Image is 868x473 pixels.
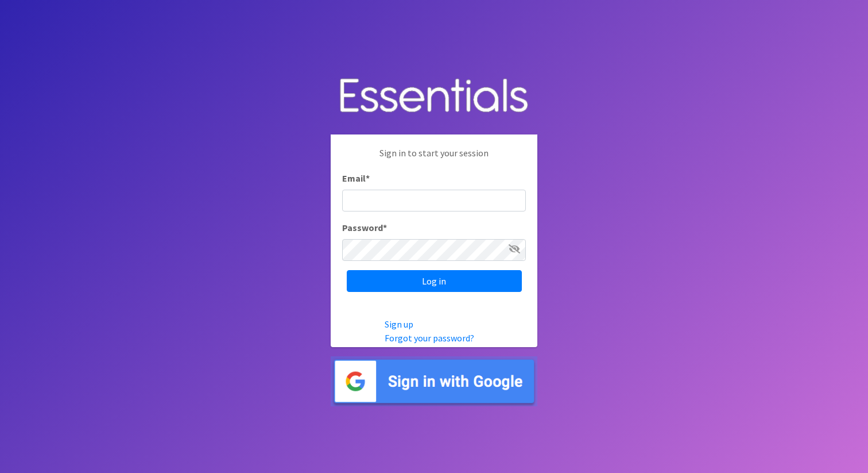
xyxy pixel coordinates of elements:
a: Sign up [385,318,413,330]
input: Log in [347,270,522,292]
img: Human Essentials [331,67,537,126]
label: Email [342,171,370,185]
abbr: required [383,222,387,233]
img: Sign in with Google [331,356,537,406]
p: Sign in to start your session [342,146,526,171]
a: Forgot your password? [385,332,474,344]
label: Password [342,221,387,234]
abbr: required [366,172,370,184]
